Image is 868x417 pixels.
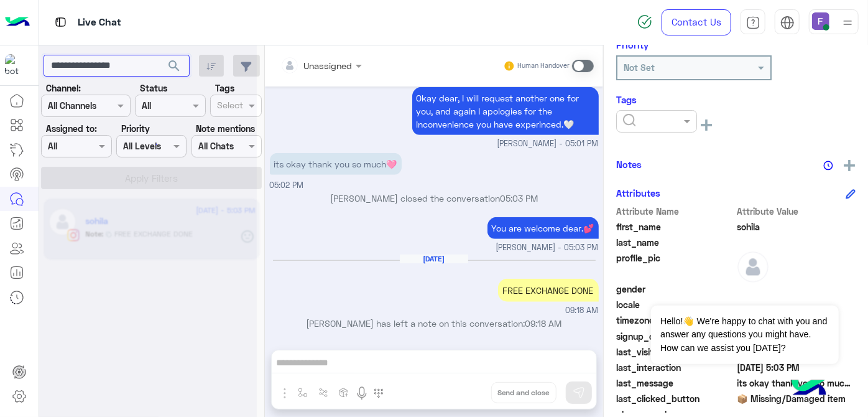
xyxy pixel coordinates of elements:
img: tab [53,14,68,30]
span: [PERSON_NAME] - 05:01 PM [497,138,599,150]
span: its okay thank you so much🩷 [737,377,856,390]
img: notes [823,161,833,171]
span: Attribute Name [616,205,735,218]
h6: Notes [616,159,642,170]
p: 18/8/2025, 5:02 PM [270,153,402,175]
p: 18/8/2025, 5:01 PM [412,87,599,135]
h6: Tags [616,94,856,105]
p: Live Chat [78,14,121,31]
img: tab [746,16,760,30]
span: 📦 Missing/Damaged item [737,392,856,405]
img: 317874714732967 [5,54,27,77]
span: sohila [737,220,856,233]
a: Contact Us [662,9,731,35]
div: FREE EXCHANGE DONE [498,279,599,302]
h6: Priority [616,39,649,50]
img: Logo [5,9,30,35]
h6: [DATE] [400,255,468,263]
a: tab [741,9,765,35]
img: spinner [637,14,652,29]
div: loading... [137,133,159,155]
div: Select [215,98,243,115]
p: 18/8/2025, 5:03 PM [487,217,599,239]
img: hulul-logo.png [787,367,831,411]
span: 09:18 AM [566,305,599,317]
img: add [844,160,855,171]
span: last_clicked_button [616,392,735,405]
span: Hello!👋 We're happy to chat with you and answer any questions you might have. How can we assist y... [651,306,838,364]
p: [PERSON_NAME] has left a note on this conversation: [270,317,599,330]
button: Send and close [491,382,556,403]
img: profile [840,15,856,30]
small: Human Handover [517,61,570,71]
span: last_name [616,236,735,249]
span: last_interaction [616,361,735,374]
span: profile_pic [616,251,735,280]
span: last_message [616,377,735,390]
span: 05:03 PM [500,193,538,204]
span: last_visited_flow [616,345,735,358]
p: [PERSON_NAME] closed the conversation [270,192,599,205]
span: gender [616,283,735,296]
span: locale [616,298,735,311]
span: 05:02 PM [270,180,304,190]
span: timezone [616,314,735,327]
span: signup_date [616,330,735,343]
img: tab [780,16,795,30]
span: first_name [616,220,735,233]
span: [PERSON_NAME] - 05:03 PM [496,242,599,254]
span: Attribute Value [737,205,856,218]
img: defaultAdmin.png [737,251,769,283]
h6: Attributes [616,187,660,199]
img: userImage [812,12,829,30]
span: 09:18 AM [525,318,562,329]
span: 2025-08-18T14:03:37.819Z [737,361,856,374]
